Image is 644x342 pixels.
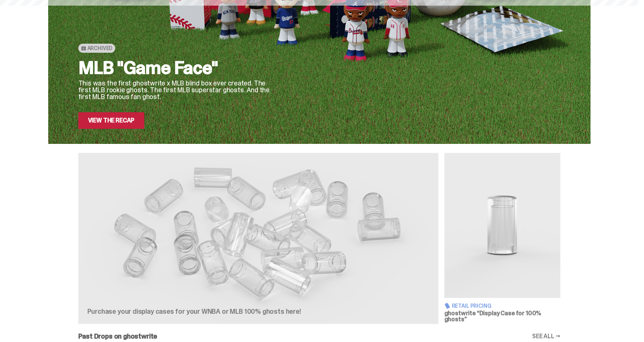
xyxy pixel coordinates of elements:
[444,310,560,322] h3: ghostwrite “Display Case for 100% ghosts”
[87,45,113,51] span: Archived
[444,153,560,324] a: Display Case for 100% ghosts Retail Pricing
[78,59,274,77] h2: MLB "Game Face"
[78,112,145,129] a: View the Recap
[87,308,328,315] p: Purchase your display cases for your WNBA or MLB 100% ghosts here!
[452,303,491,308] span: Retail Pricing
[78,80,274,100] p: This was the first ghostwrite x MLB blind box ever created. The first MLB rookie ghosts. The firs...
[444,153,560,298] img: Display Case for 100% ghosts
[532,333,560,339] a: SEE ALL →
[78,333,157,340] h2: Past Drops on ghostwrite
